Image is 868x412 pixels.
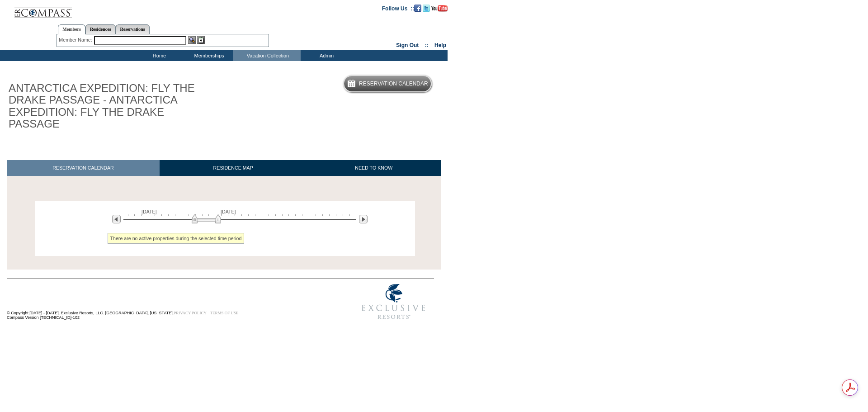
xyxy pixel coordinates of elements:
div: Member Name: [59,36,94,44]
a: Help [434,42,446,48]
img: Exclusive Resorts [353,279,434,324]
a: Become our fan on Facebook [414,5,421,10]
div: There are no active properties during the selected time period [108,233,245,244]
span: [DATE] [221,209,236,214]
img: Next [359,215,368,223]
a: Follow us on Twitter [423,5,430,10]
td: Vacation Collection [233,50,301,61]
h1: ANTARCTICA EXPEDITION: FLY THE DRAKE PASSAGE - ANTARCTICA EXPEDITION: FLY THE DRAKE PASSAGE [7,81,209,132]
span: [DATE] [142,209,157,214]
a: Sign Out [396,42,419,48]
td: Home [133,50,183,61]
a: Reservations [116,24,150,34]
img: Reservations [197,36,205,44]
td: Memberships [183,50,233,61]
img: Previous [112,215,121,223]
img: Become our fan on Facebook [414,5,421,12]
a: Residences [85,24,116,34]
a: Members [58,24,85,34]
a: NEED TO KNOW [307,160,441,176]
td: Follow Us :: [382,5,414,12]
span: :: [425,42,429,48]
a: RESIDENCE MAP [160,160,307,176]
img: View [188,36,196,44]
a: PRIVACY POLICY [174,311,207,315]
td: © Copyright [DATE] - [DATE]. Exclusive Resorts, LLC. [GEOGRAPHIC_DATA], [US_STATE]. Compass Versi... [7,279,323,324]
a: TERMS OF USE [210,311,239,315]
td: Admin [301,50,350,61]
img: Subscribe to our YouTube Channel [431,5,448,12]
a: Subscribe to our YouTube Channel [431,5,448,10]
h5: Reservation Calendar [359,81,428,87]
img: Follow us on Twitter [423,5,430,12]
a: RESERVATION CALENDAR [7,160,160,176]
